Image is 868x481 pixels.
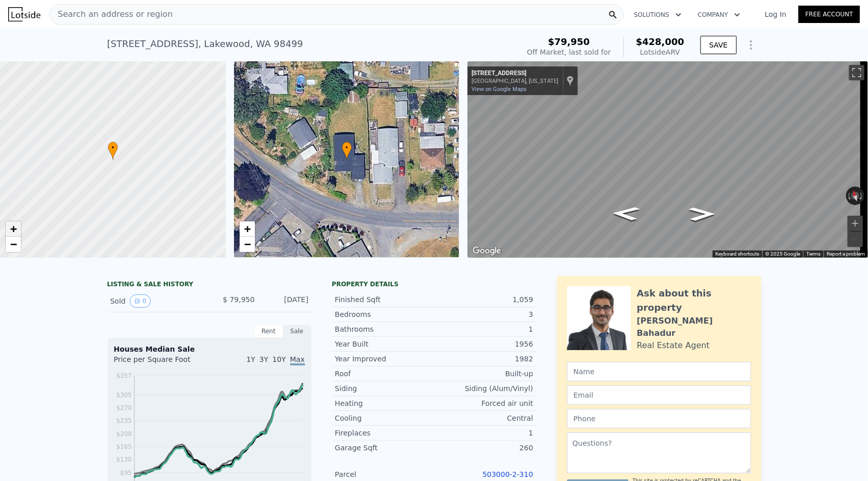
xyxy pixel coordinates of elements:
div: Off Market, last sold for [527,47,611,57]
div: Map [467,61,868,258]
div: Sold [110,294,201,308]
div: Siding [335,383,434,394]
span: Max [290,355,305,365]
span: − [10,238,17,250]
div: Lotside ARV [636,47,685,57]
div: 1956 [434,339,533,349]
div: Siding (Alum/Vinyl) [434,383,533,394]
a: Zoom in [6,221,21,237]
div: [GEOGRAPHIC_DATA], [US_STATE] [472,78,558,84]
a: Zoom in [240,221,255,237]
button: Keyboard shortcuts [715,250,759,258]
tspan: $357 [116,372,132,379]
div: Year Improved [335,354,434,364]
tspan: $130 [116,456,132,464]
a: Free Account [799,6,860,23]
tspan: $305 [116,392,132,399]
input: Name [567,362,751,381]
tspan: $200 [116,430,132,438]
div: Sale [283,325,312,338]
div: Built-up [434,369,533,379]
span: 3Y [260,355,268,363]
img: Lotside [8,7,40,21]
span: • [108,143,118,152]
div: 3 [434,309,533,319]
button: Company [690,6,748,24]
div: 1 [434,324,533,334]
span: $ 79,950 [223,295,254,304]
span: 10Y [272,355,286,363]
div: Ask about this property [637,286,751,315]
div: LISTING & SALE HISTORY [107,280,312,290]
div: Cooling [335,413,434,423]
div: Price per Square Foot [114,354,209,371]
div: Rent [254,325,283,338]
div: Real Estate Agent [637,339,710,352]
div: • [342,142,352,159]
button: View historical data [130,294,151,308]
button: SAVE [700,36,736,54]
div: Central [434,413,533,423]
span: − [244,238,250,250]
path: Go Northwest, Avondale Rd SW [600,203,651,224]
tspan: $165 [116,443,132,450]
a: Zoom out [6,237,21,252]
a: Zoom out [240,237,255,252]
a: Open this area in Google Maps (opens a new window) [470,244,504,258]
path: Go East, Avondale Rd SW [678,204,726,224]
div: Heating [335,398,434,408]
div: Property details [332,280,536,288]
div: [PERSON_NAME] Bahadur [637,315,751,339]
span: © 2025 Google [765,251,800,257]
div: [STREET_ADDRESS] , Lakewood , WA 98499 [107,37,303,51]
div: • [108,142,118,159]
a: 503000-2-310 [482,470,533,478]
div: Finished Sqft [335,294,434,305]
div: [DATE] [263,294,309,308]
div: 1,059 [434,294,533,305]
span: Search an address or region [50,8,173,20]
tspan: $270 [116,404,132,411]
span: + [10,222,17,235]
div: Forced air unit [434,398,533,408]
div: Street View [467,61,868,258]
a: Terms (opens in new tab) [806,251,820,257]
span: + [244,222,250,235]
button: Rotate clockwise [859,187,865,205]
div: Year Built [335,339,434,349]
span: 1Y [246,355,255,363]
button: Solutions [626,6,690,24]
div: 1982 [434,354,533,364]
input: Phone [567,409,751,428]
div: 1 [434,428,533,438]
div: Bedrooms [335,309,434,319]
div: 260 [434,443,533,453]
div: Garage Sqft [335,443,434,453]
a: Log In [753,9,799,19]
div: Parcel [335,469,434,479]
a: Show location on map [567,75,574,86]
button: Zoom in [848,216,863,231]
input: Email [567,385,751,405]
button: Toggle fullscreen view [849,65,864,80]
a: Report a problem [827,251,865,257]
button: Rotate counterclockwise [846,187,852,205]
div: Houses Median Sale [114,344,305,354]
div: Bathrooms [335,324,434,334]
tspan: $235 [116,418,132,425]
span: • [342,143,352,152]
img: Google [470,244,504,258]
div: Fireplaces [335,428,434,438]
div: [STREET_ADDRESS] [472,70,558,78]
span: $79,950 [548,36,590,47]
div: Roof [335,369,434,379]
span: $428,000 [636,36,685,47]
button: Show Options [741,35,761,55]
tspan: $95 [120,469,132,476]
button: Reset the view [849,186,862,206]
button: Zoom out [848,232,863,247]
a: View on Google Maps [472,86,527,93]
